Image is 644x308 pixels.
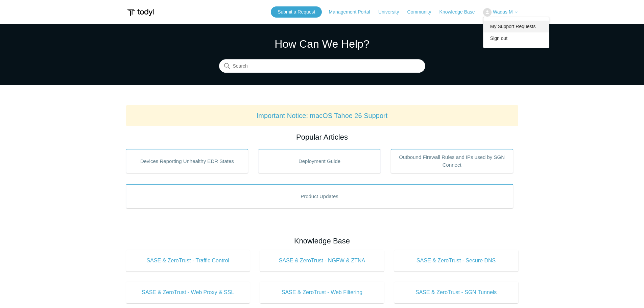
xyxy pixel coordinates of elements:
img: Todyl Support Center Help Center home page [126,6,155,19]
span: SASE & ZeroTrust - Web Filtering [270,288,374,297]
a: Sign out [483,32,549,44]
a: SASE & ZeroTrust - SGN Tunnels [394,282,518,303]
span: Waqas M [493,9,513,15]
a: Outbound Firewall Rules and IPs used by SGN Connect [391,149,513,173]
a: Deployment Guide [258,149,381,173]
a: Management Portal [329,8,377,16]
input: Search [219,60,425,73]
h2: Popular Articles [126,132,518,143]
a: SASE & ZeroTrust - NGFW & ZTNA [260,250,384,271]
a: Submit a Request [271,6,322,18]
a: SASE & ZeroTrust - Web Proxy & SSL [126,282,250,303]
span: SASE & ZeroTrust - Traffic Control [136,257,240,265]
a: Product Updates [126,184,513,208]
h1: How Can We Help? [219,36,425,52]
a: University [378,8,406,16]
span: SASE & ZeroTrust - SGN Tunnels [404,288,508,297]
a: Knowledge Base [439,8,482,16]
a: Devices Reporting Unhealthy EDR States [126,149,248,173]
a: SASE & ZeroTrust - Secure DNS [394,250,518,271]
button: Waqas M [483,8,518,17]
a: SASE & ZeroTrust - Traffic Control [126,250,250,271]
span: SASE & ZeroTrust - Web Proxy & SSL [136,288,240,297]
a: My Support Requests [483,21,549,32]
span: SASE & ZeroTrust - Secure DNS [404,257,508,265]
a: SASE & ZeroTrust - Web Filtering [260,282,384,303]
span: SASE & ZeroTrust - NGFW & ZTNA [270,257,374,265]
a: Community [407,8,438,16]
a: Important Notice: macOS Tahoe 26 Support [257,112,388,119]
h2: Knowledge Base [126,235,518,246]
